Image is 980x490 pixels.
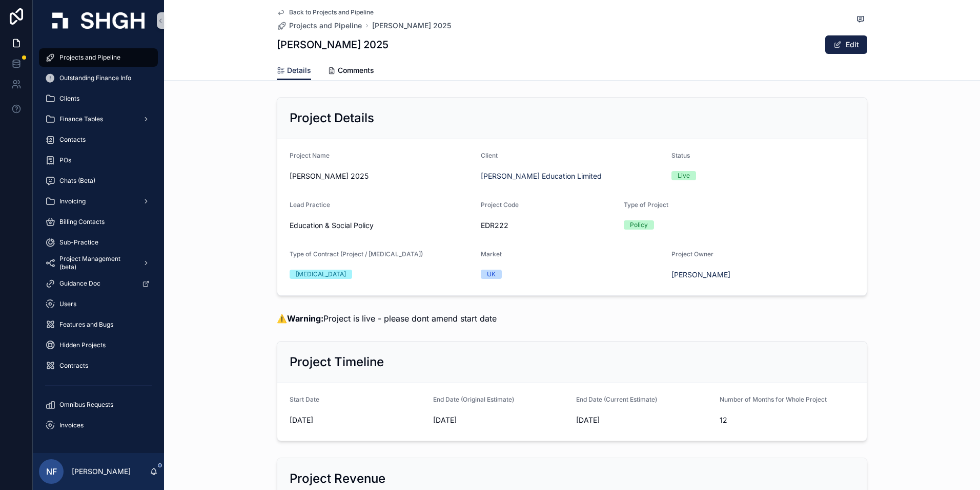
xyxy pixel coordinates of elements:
span: Type of Project [624,201,668,209]
span: Status [671,152,690,159]
a: Clients [39,89,158,108]
span: Project Name [290,152,330,159]
button: Edit [825,35,867,54]
img: App logo [52,12,145,29]
span: Features and Bugs [59,321,113,329]
a: [PERSON_NAME] 2025 [372,21,451,31]
span: Number of Months for Whole Project [720,395,827,403]
p: [PERSON_NAME] [72,466,131,477]
span: Billing Contacts [59,218,105,226]
a: Contacts [39,130,158,149]
span: [DATE] [576,415,711,425]
h1: [PERSON_NAME] 2025 [277,37,389,52]
span: 12 [720,415,855,425]
span: Chats (Beta) [59,177,95,185]
a: Billing Contacts [39,213,158,231]
a: Comments [328,61,374,82]
span: Finance Tables [59,115,103,123]
span: Outstanding Finance Info [59,74,131,82]
span: End Date (Original Estimate) [433,395,514,403]
div: Policy [630,220,648,230]
span: Invoices [59,421,84,429]
a: [PERSON_NAME] [671,270,730,280]
strong: Warning: [287,313,323,324]
span: Start Date [290,395,319,403]
h2: Project Revenue [290,470,385,487]
span: Lead Practice [290,201,330,209]
a: Project Management (beta) [39,254,158,272]
div: Live [678,171,690,180]
span: Project Code [481,201,519,209]
div: [MEDICAL_DATA] [296,270,346,279]
a: Sub-Practice [39,233,158,252]
span: Project Management (beta) [59,255,134,271]
a: Invoicing [39,192,158,211]
span: Education & Social Policy [290,220,374,231]
div: scrollable content [33,41,164,448]
span: ⚠️ Project is live - please dont amend start date [277,313,497,324]
a: Outstanding Finance Info [39,69,158,87]
div: UK [487,270,496,279]
span: Project Owner [671,250,713,258]
span: Back to Projects and Pipeline [289,8,374,16]
span: Comments [338,65,374,76]
span: Hidden Projects [59,341,106,349]
span: NF [46,465,57,478]
span: Sub-Practice [59,238,98,247]
span: Users [59,300,76,308]
a: Details [277,61,311,81]
span: POs [59,156,71,164]
span: Contracts [59,362,88,370]
a: Hidden Projects [39,336,158,354]
span: Clients [59,95,79,103]
a: Chats (Beta) [39,172,158,190]
h2: Project Details [290,110,374,126]
span: [DATE] [433,415,568,425]
span: Type of Contract (Project / [MEDICAL_DATA]) [290,250,423,258]
a: Projects and Pipeline [39,48,158,67]
span: Details [287,65,311,76]
a: [PERSON_NAME] Education Limited [481,171,602,181]
span: Client [481,152,498,159]
span: Contacts [59,136,86,144]
a: Contracts [39,356,158,375]
a: POs [39,151,158,169]
span: Guidance Doc [59,279,100,288]
span: [DATE] [290,415,425,425]
span: End Date (Current Estimate) [576,395,657,403]
a: Projects and Pipeline [277,21,362,31]
span: Omnibus Requests [59,401,113,409]
span: EDR222 [481,220,616,231]
h2: Project Timeline [290,354,384,370]
a: Omnibus Requests [39,395,158,414]
a: Guidance Doc [39,274,158,293]
a: Users [39,295,158,313]
a: Back to Projects and Pipeline [277,8,374,16]
a: Features and Bugs [39,315,158,334]
span: Invoicing [59,197,86,205]
a: Finance Tables [39,110,158,128]
span: [PERSON_NAME] 2025 [290,171,473,181]
span: Projects and Pipeline [289,21,362,31]
span: Market [481,250,502,258]
span: Projects and Pipeline [59,53,120,62]
a: Invoices [39,416,158,435]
